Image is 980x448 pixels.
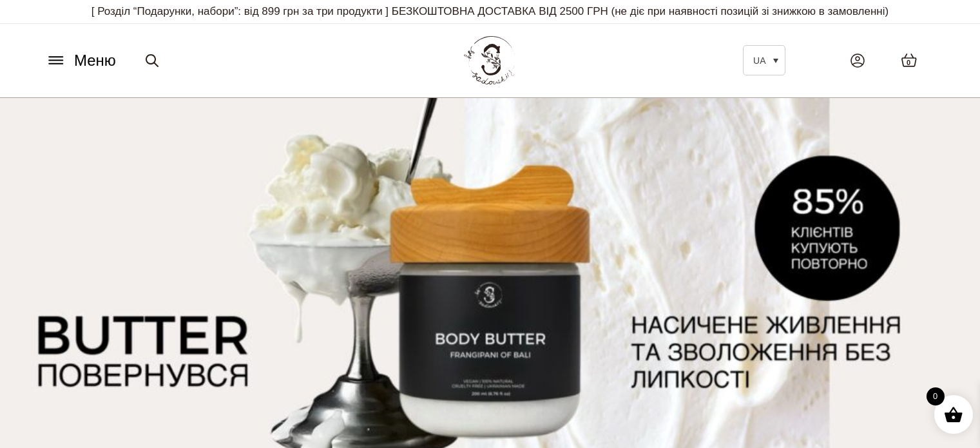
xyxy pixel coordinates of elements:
[888,40,930,81] a: 0
[927,387,945,405] span: 0
[743,45,785,75] a: UA
[42,48,120,73] button: Меню
[753,55,765,66] span: UA
[907,57,910,68] span: 0
[74,49,116,72] span: Меню
[464,36,515,84] img: BY SADOVSKIY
